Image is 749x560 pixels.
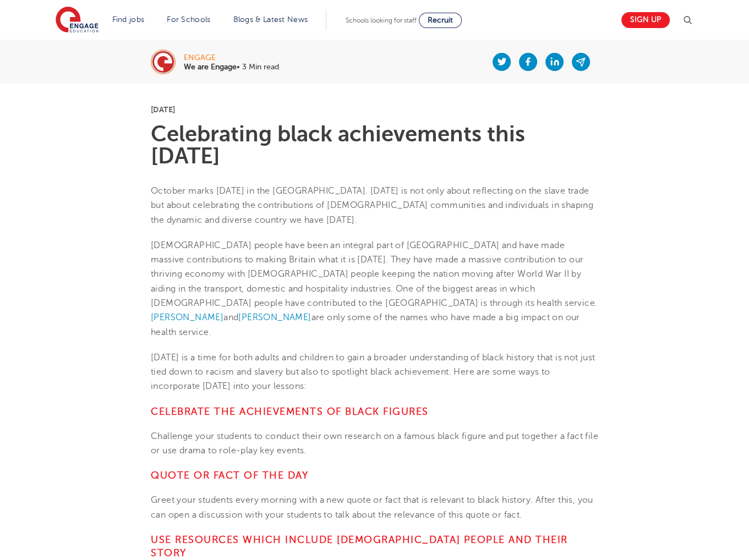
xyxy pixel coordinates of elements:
[151,431,598,455] span: Challenge your students to conduct their own research on a famous black figure and put together a...
[223,312,238,322] span: and
[151,240,597,308] span: [DEMOGRAPHIC_DATA] people have been an integral part of [GEOGRAPHIC_DATA] and have made massive c...
[151,186,593,225] span: October marks [DATE] in the [GEOGRAPHIC_DATA]. [DATE] is not only about reflecting on the slave t...
[233,15,308,24] a: Blogs & Latest News
[112,15,145,24] a: Find jobs
[184,63,237,71] b: We are Engage
[419,13,462,28] a: Recruit
[151,406,429,417] strong: Celebrate the achievements of black figures
[184,63,279,71] p: • 3 Min read
[151,106,598,113] p: [DATE]
[428,16,453,24] span: Recruit
[346,17,417,24] span: Schools looking for staff
[167,15,210,24] a: For Schools
[151,123,598,167] h1: Celebrating black achievements this [DATE]
[238,312,311,322] a: [PERSON_NAME]
[151,312,580,337] span: are only some of the names who have made a big impact on our health service.
[151,495,593,519] span: Greet your students every morning with a new quote or fact that is relevant to black history. Aft...
[56,7,99,34] img: Engage Education
[151,534,568,558] strong: Use resources which include [DEMOGRAPHIC_DATA] people and their story
[151,470,308,481] strong: Quote or fact of the day
[621,12,670,28] a: Sign up
[184,54,279,62] div: engage
[151,353,595,392] span: [DATE] is a time for both adults and children to gain a broader understanding of black history th...
[151,312,223,322] a: [PERSON_NAME]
